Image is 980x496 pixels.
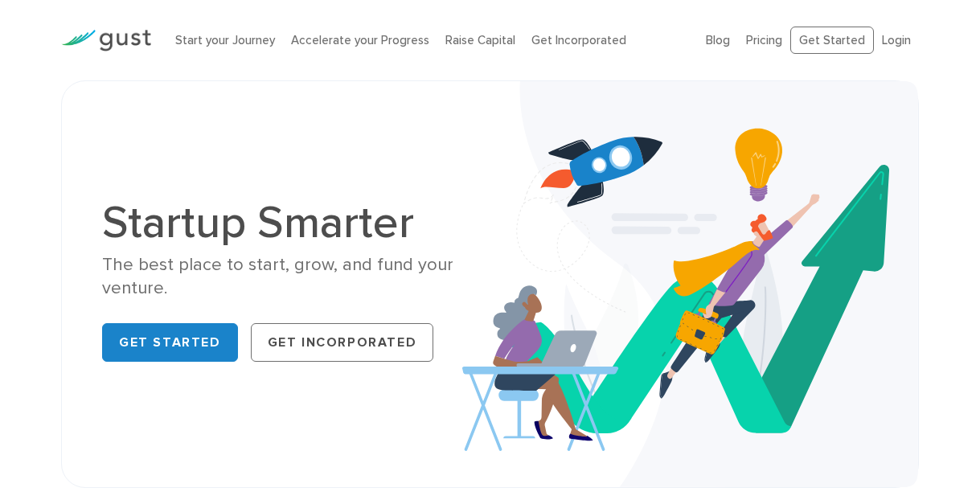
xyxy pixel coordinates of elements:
[531,33,626,47] a: Get Incorporated
[445,33,515,47] a: Raise Capital
[175,33,275,47] a: Start your Journey
[746,33,782,47] a: Pricing
[61,30,151,51] img: Gust Logo
[882,33,911,47] a: Login
[291,33,429,47] a: Accelerate your Progress
[251,323,434,362] a: Get Incorporated
[102,200,478,245] h1: Startup Smarter
[462,81,919,487] img: Startup Smarter Hero
[790,27,874,55] a: Get Started
[102,253,478,301] div: The best place to start, grow, and fund your venture.
[706,33,730,47] a: Blog
[102,323,238,362] a: Get Started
